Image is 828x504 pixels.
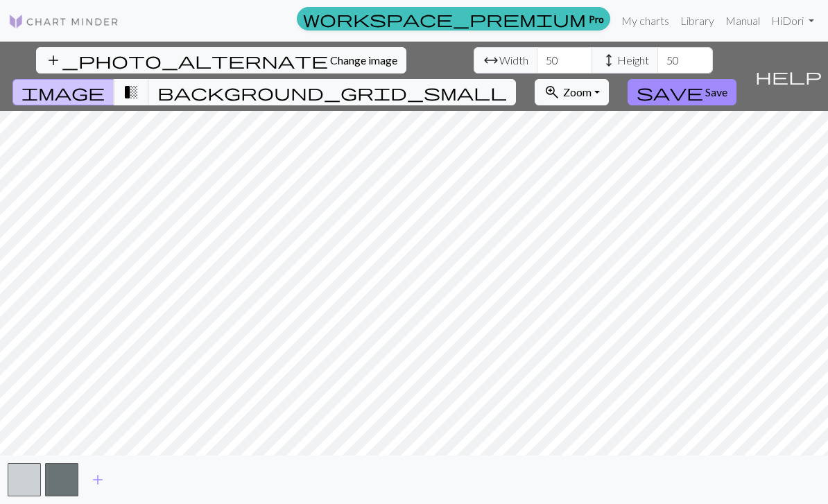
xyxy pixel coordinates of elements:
[544,82,560,102] span: zoom_in
[675,7,720,35] a: Library
[617,52,649,69] span: Height
[720,7,766,35] a: Manual
[8,13,119,30] img: Logo
[766,7,820,35] a: HiDori
[601,51,617,70] span: height
[157,82,507,102] span: background_grid_small
[21,82,105,102] span: image
[297,7,610,31] a: Pro
[89,470,106,489] span: add
[80,467,115,493] button: Add color
[36,47,406,73] button: Change image
[705,85,727,98] span: Save
[535,79,609,105] button: Zoom
[637,82,703,102] span: save
[303,9,586,28] span: workspace_premium
[616,7,675,35] a: My charts
[563,85,592,98] span: Zoom
[755,67,822,86] span: help
[483,51,499,70] span: arrow_range
[628,79,736,105] button: Save
[499,52,528,69] span: Width
[123,82,139,102] span: transition_fade
[45,51,328,70] span: add_photo_alternate
[330,53,397,67] span: Change image
[749,42,828,111] button: Help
